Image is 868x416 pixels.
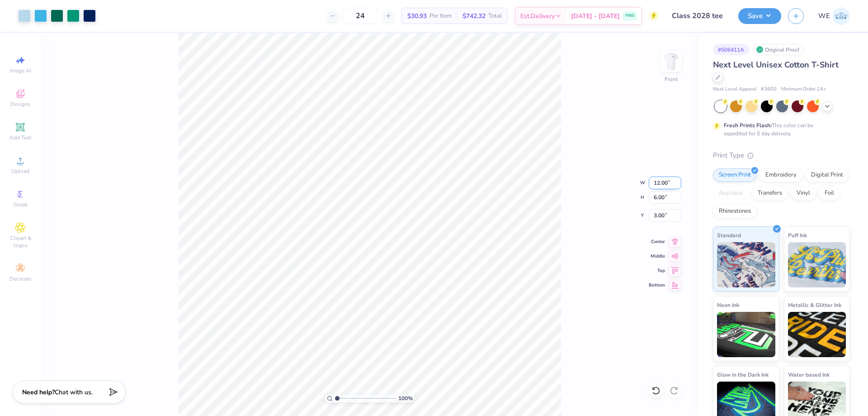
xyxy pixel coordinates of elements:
span: $30.93 [407,11,427,21]
span: Glow in the Dark Ink [717,370,769,379]
div: Applique [713,186,749,200]
span: 100 % [398,394,413,402]
span: Upload [11,167,29,175]
span: [DATE] - [DATE] [571,11,620,21]
strong: Need help? [22,388,55,397]
span: FREE [625,13,635,19]
div: Screen Print [713,168,757,182]
div: Vinyl [791,186,816,200]
img: Metallic & Glitter Ink [788,312,846,357]
span: Bottom [649,282,665,288]
span: Designs [10,100,30,108]
div: Digital Print [805,168,849,182]
span: Minimum Order: 24 + [781,86,826,93]
input: Untitled Design [665,7,731,25]
img: Front [662,53,680,71]
div: # 506411A [713,44,749,55]
span: WE [818,11,830,21]
span: Image AI [10,67,31,74]
div: Transfers [752,186,788,200]
div: Foil [819,186,840,200]
img: Werrine Empeynado [832,7,850,25]
span: Est. Delivery [520,11,555,21]
span: Greek [14,201,28,208]
span: # 3600 [761,86,777,93]
span: Decorate [9,275,31,282]
span: Middle [649,253,665,259]
span: Next Level Apparel [713,86,756,93]
div: This color can be expedited for 5 day delivery. [724,121,835,138]
span: Puff Ink [788,230,807,240]
span: $742.32 [462,11,486,21]
img: Neon Ink [717,312,775,357]
span: Center [649,239,665,245]
a: WE [818,7,850,25]
span: Per Item [429,11,452,21]
span: Total [488,11,502,21]
div: Front [665,75,678,83]
span: Neon Ink [717,300,739,310]
input: – – [343,8,378,24]
div: Embroidery [759,168,802,182]
strong: Fresh Prints Flash: [724,122,772,129]
span: Next Level Unisex Cotton T-Shirt [713,59,839,70]
span: Add Text [9,134,31,141]
span: Metallic & Glitter Ink [788,300,841,310]
button: Save [738,8,781,24]
div: Original Proof [754,44,804,55]
div: Rhinestones [713,205,757,218]
img: Puff Ink [788,242,846,287]
span: Chat with us. [55,388,93,397]
div: Print Type [713,150,850,161]
span: Clipart & logos [5,234,36,249]
span: Top [649,268,665,274]
span: Water based Ink [788,370,830,379]
img: Standard [717,242,775,287]
span: Standard [717,230,741,240]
